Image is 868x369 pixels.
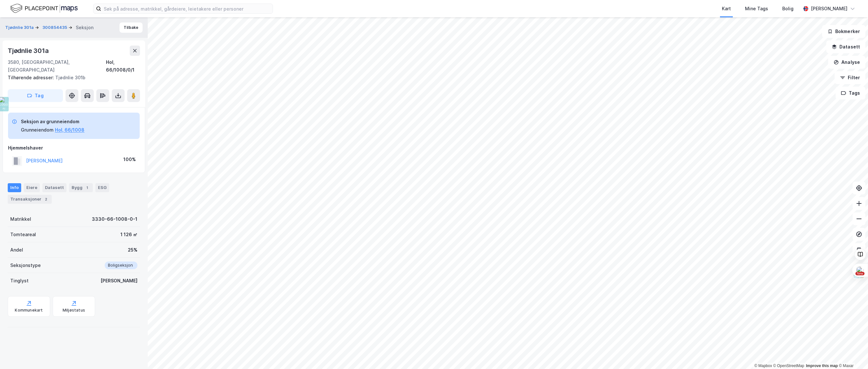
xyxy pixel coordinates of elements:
div: 1 126 ㎡ [120,231,137,238]
a: OpenStreetMap [773,364,804,368]
div: Tinglyst [10,277,29,285]
div: 25% [128,246,137,254]
div: Bolig [782,5,793,13]
img: logo.f888ab2527a4732fd821a326f86c7f29.svg [10,3,78,14]
div: ESG [95,183,109,192]
div: Grunneiendom [21,126,54,134]
button: Tags [836,87,865,99]
div: [PERSON_NAME] [101,277,137,285]
a: Mapbox [754,364,772,368]
span: Tilhørende adresser: [8,75,55,80]
div: Transaksjoner [8,195,52,204]
div: 3580, [GEOGRAPHIC_DATA], [GEOGRAPHIC_DATA] [8,58,106,74]
div: Andel [10,246,23,254]
div: Hjemmelshaver [8,144,140,152]
div: Kart [722,5,731,13]
div: 1 [84,184,90,191]
div: Info [8,183,21,192]
button: Tag [8,89,63,102]
div: Hol, 66/1008/0/1 [106,58,140,74]
div: Tomteareal [10,231,36,238]
div: Matrikkel [10,215,31,223]
div: Tjødnlie 301b [8,74,135,82]
div: Kommunekart [15,308,43,313]
div: Mine Tags [745,5,768,13]
div: Datasett [42,183,66,192]
div: 100% [123,156,136,163]
button: Datasett [826,40,865,53]
div: Eiere [24,183,40,192]
div: Kontrollprogram for chat [836,338,868,369]
input: Søk på adresse, matrikkel, gårdeiere, leietakere eller personer [101,4,273,13]
iframe: Chat Widget [836,338,868,369]
div: Miljøstatus [63,308,85,313]
div: Seksjon av grunneiendom [21,118,84,125]
a: Improve this map [806,364,838,368]
div: [PERSON_NAME] [811,5,847,13]
div: Bygg [69,183,93,192]
button: 300854435 [42,24,68,31]
div: 3330-66-1008-0-1 [92,215,137,223]
div: 2 [43,196,49,202]
button: Bokmerker [822,25,865,38]
button: Tjødnlie 301a [5,24,35,31]
button: Analyse [828,56,865,69]
div: Seksjon [76,24,93,31]
button: Tilbake [119,22,143,33]
div: Tjødnlie 301a [8,46,50,56]
button: Filter [835,71,865,84]
div: Seksjonstype [10,262,41,269]
button: Hol, 66/1008 [55,126,84,134]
